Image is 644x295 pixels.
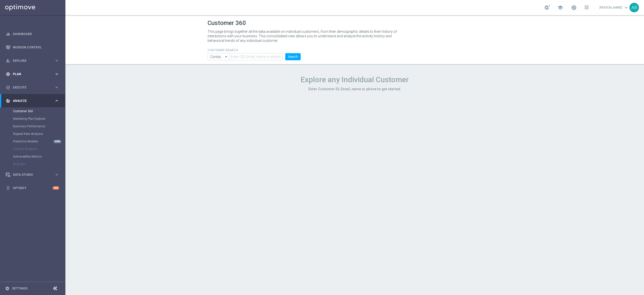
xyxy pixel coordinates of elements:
i: keyboard_arrow_right [54,58,59,63]
div: Predictive Models [13,138,65,145]
h3: Enter Customer ID, Email, name or phone to get started. [208,87,502,91]
i: keyboard_arrow_right [54,98,59,103]
i: keyboard_arrow_right [54,85,59,90]
span: Data Studio [13,173,54,176]
input: Enter CID, Email, name or phone [229,53,283,60]
a: Deliverability Metrics [13,155,52,159]
div: Plan [6,72,54,76]
div: Optibot [6,181,59,195]
div: Dashboard [6,27,59,41]
button: equalizer Dashboard [6,32,59,36]
button: Mission Control [6,45,59,49]
div: Marketing Plan Explorer [13,115,65,123]
div: NEW [53,140,61,143]
span: Execute [13,86,54,89]
div: Customer 360 [13,107,65,115]
h1: Explore any Individual Customer [208,75,502,84]
i: track_changes [6,99,10,103]
a: Dashboard [13,27,59,41]
i: gps_fixed [6,72,10,76]
div: Business Performance [13,123,65,130]
div: BI Studio [13,160,65,168]
div: Execute [6,85,54,90]
button: track_changes Analyze keyboard_arrow_right [6,99,59,103]
input: Contains [208,53,229,60]
div: AB [629,3,639,12]
div: Repeat Rate Analysis [13,130,65,138]
a: Marketing Plan Explorer [13,117,52,121]
a: Settings [12,287,27,290]
a: Mission Control [13,41,59,54]
div: Deliverability Metrics [13,153,65,160]
i: person_search [6,58,10,63]
i: keyboard_arrow_right [54,172,59,177]
i: arrow_drop_down [224,53,229,60]
p: This page brings together all the data available on individual customers, from their demographic ... [208,29,401,43]
button: lightbulb Optibot +10 [6,186,59,190]
i: equalizer [6,32,10,36]
div: Data Studio [6,172,54,177]
span: school [557,5,563,10]
div: Mission Control [6,41,59,54]
button: play_circle_outline Execute keyboard_arrow_right [6,85,59,90]
i: keyboard_arrow_right [54,72,59,76]
i: lightbulb [6,186,10,190]
div: Explore [6,58,54,63]
a: Business Performance [13,124,52,128]
a: Repeat Rate Analysis [13,132,52,136]
i: settings [5,286,10,291]
span: Explore [13,59,54,62]
button: gps_fixed Plan keyboard_arrow_right [6,72,59,76]
div: Cohorts Analysis [13,145,65,153]
h4: CUSTOMER SEARCH [208,48,301,52]
span: Plan [13,73,54,76]
a: [PERSON_NAME]keyboard_arrow_down [599,4,629,11]
button: Data Studio keyboard_arrow_right [6,173,59,177]
h1: Customer 360 [208,19,502,27]
span: Analyze [13,99,54,102]
a: Customer 360 [13,109,52,113]
i: play_circle_outline [6,85,10,90]
button: person_search Explore keyboard_arrow_right [6,59,59,63]
button: Search [285,53,301,60]
span: keyboard_arrow_down [623,5,629,10]
a: Optibot [13,181,53,195]
a: Predictive Models [13,139,52,143]
div: Analyze [6,99,54,103]
div: +10 [53,186,59,190]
